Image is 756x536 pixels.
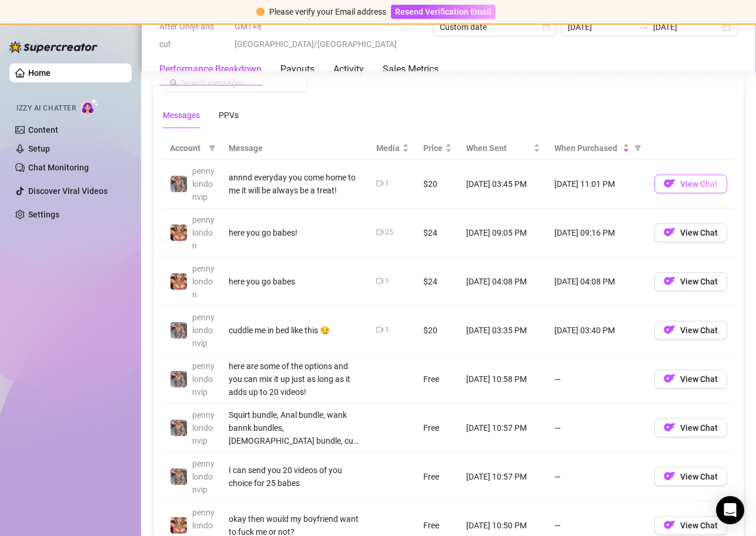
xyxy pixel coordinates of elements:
[459,137,547,160] th: When Sent
[680,423,718,433] span: View Chat
[654,370,727,388] button: OFView Chat
[664,519,675,531] img: OF
[416,160,459,209] td: $20
[459,209,547,257] td: [DATE] 09:05 PM
[269,5,386,18] div: Please verify your Email address
[654,377,727,386] a: OFView Chat
[547,257,647,306] td: [DATE] 04:08 PM
[16,103,76,114] span: Izzy AI Chatter
[654,272,727,291] button: OFView Chat
[639,22,648,32] span: swap-right
[376,326,383,333] span: video-camera
[664,275,675,287] img: OF
[654,516,727,535] button: OFView Chat
[664,421,675,433] img: OF
[547,453,647,501] td: —
[680,228,718,237] span: View Chat
[547,160,647,209] td: [DATE] 11:01 PM
[28,144,50,153] a: Setup
[664,226,675,238] img: OF
[280,62,315,76] div: Payouts
[654,279,727,289] a: OFView Chat
[543,24,550,31] span: calendar
[639,22,648,32] span: to
[416,257,459,306] td: $24
[416,355,459,404] td: Free
[9,41,98,53] img: logo-BBDzfeDw.svg
[376,229,383,236] span: video-camera
[159,18,228,53] span: After OnlyFans cut
[680,326,718,335] span: View Chat
[554,142,620,155] span: When Purchased
[170,273,187,290] img: pennylondon
[235,18,426,53] span: GMT+8 [GEOGRAPHIC_DATA]/[GEOGRAPHIC_DATA]
[654,328,727,337] a: OFView Chat
[192,361,215,397] span: pennylondonvip
[192,410,215,445] span: pennylondonvip
[547,306,647,355] td: [DATE] 03:40 PM
[459,160,547,209] td: [DATE] 03:45 PM
[192,264,215,299] span: pennylondon
[170,142,204,155] span: Account
[395,7,491,16] span: Resend Verification Email
[333,62,364,76] div: Activity
[653,21,720,33] input: End date
[170,371,187,387] img: pennylondonvip
[369,137,416,160] th: Media
[383,62,439,76] div: Sales Metrics
[680,277,718,286] span: View Chat
[170,176,187,192] img: pennylondonvip
[385,227,393,238] div: 25
[192,166,215,202] span: pennylondonvip
[192,459,215,494] span: pennylondonvip
[376,180,383,187] span: video-camera
[416,453,459,501] td: Free
[654,175,727,193] button: OFView Chat
[81,98,99,115] img: AI Chatter
[229,324,362,337] div: cuddle me in bed like this 😏
[654,467,727,486] button: OFView Chat
[170,225,187,241] img: pennylondon
[568,21,635,33] input: Start date
[28,163,89,172] a: Chat Monitoring
[28,210,59,219] a: Settings
[680,521,718,530] span: View Chat
[547,137,647,160] th: When Purchased
[632,139,644,157] span: filter
[654,223,727,242] button: OFView Chat
[229,226,362,239] div: here you go babes!
[376,142,400,155] span: Media
[459,257,547,306] td: [DATE] 04:08 PM
[654,418,727,437] button: OFView Chat
[680,374,718,384] span: View Chat
[654,182,727,191] a: OFView Chat
[229,360,362,398] div: here are some of the options and you can mix it up just as long as it adds up to 20 videos!
[459,355,547,404] td: [DATE] 10:58 PM
[163,109,200,122] div: Messages
[170,322,187,339] img: pennylondonvip
[654,474,727,484] a: OFView Chat
[664,177,675,189] img: OF
[28,68,51,78] a: Home
[28,125,58,135] a: Content
[229,171,362,197] div: annnd everyday you come home to me it will be always be a treat!
[229,464,362,490] div: I can send you 20 videos of you choice for 25 babes
[459,404,547,453] td: [DATE] 10:57 PM
[459,306,547,355] td: [DATE] 03:35 PM
[459,453,547,501] td: [DATE] 10:57 PM
[680,472,718,481] span: View Chat
[634,145,641,152] span: filter
[28,186,108,196] a: Discover Viral Videos
[547,209,647,257] td: [DATE] 09:16 PM
[654,523,727,532] a: OFView Chat
[159,62,262,76] div: Performance Breakdown
[440,18,549,36] span: Custom date
[654,426,727,435] a: OFView Chat
[680,179,718,189] span: View Chat
[170,420,187,436] img: pennylondonvip
[547,404,647,453] td: —
[654,321,727,340] button: OFView Chat
[222,137,369,160] th: Message
[654,230,727,240] a: OFView Chat
[229,275,362,288] div: here you go babes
